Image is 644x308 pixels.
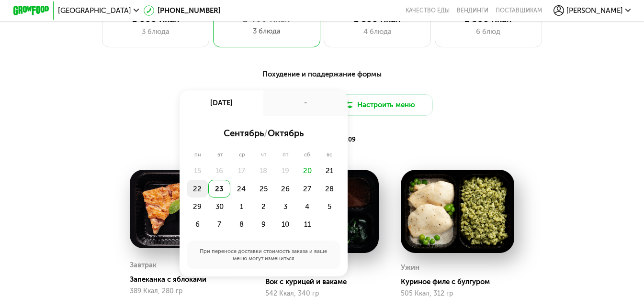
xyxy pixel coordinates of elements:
[130,258,157,272] div: Завтрак
[252,162,274,180] div: 18
[401,261,419,274] div: Ужин
[187,198,209,215] div: 29
[274,180,296,198] div: 26
[252,180,274,198] div: 25
[130,275,250,284] div: Запеканка с яблоками
[187,151,210,158] div: пн
[208,180,230,198] div: 23
[208,198,230,215] div: 30
[187,241,340,269] div: При переносе доставки стоимость заказа и ваше меню могут измениться
[496,7,542,14] div: поставщикам
[274,162,296,180] div: 19
[230,162,252,180] div: 17
[318,151,340,158] div: вс
[180,90,264,115] div: [DATE]
[208,162,230,180] div: 16
[268,128,304,139] span: октябрь
[566,7,623,14] span: [PERSON_NAME]
[144,5,221,16] a: [PHONE_NUMBER]
[263,90,348,115] div: -
[222,26,311,36] div: 3 блюда
[406,7,450,14] a: Качество еды
[264,128,268,139] span: /
[318,180,340,198] div: 28
[224,128,264,139] span: сентябрь
[187,180,209,198] div: 22
[296,216,318,233] div: 11
[253,151,274,158] div: чт
[252,216,274,233] div: 9
[401,277,521,286] div: Куриное филе с булгуром
[187,216,209,233] div: 6
[318,162,340,180] div: 21
[130,287,243,295] div: 389 Ккал, 280 гр
[318,198,340,215] div: 5
[296,162,318,180] div: 20
[58,7,131,14] span: [GEOGRAPHIC_DATA]
[57,69,587,80] div: Похудение и поддержание формы
[265,290,379,297] div: 542 Ккал, 340 гр
[296,151,319,158] div: сб
[230,180,252,198] div: 24
[401,290,514,297] div: 505 Ккал, 312 гр
[230,198,252,215] div: 1
[457,7,488,14] a: Вендинги
[274,198,296,215] div: 3
[187,162,209,180] div: 15
[444,26,533,37] div: 6 блюд
[231,151,253,158] div: ср
[333,26,422,37] div: 4 блюда
[230,216,252,233] div: 8
[296,198,318,215] div: 4
[208,216,230,233] div: 7
[296,180,318,198] div: 27
[252,198,274,215] div: 2
[112,26,200,37] div: 3 блюда
[274,216,296,233] div: 10
[274,151,296,158] div: пт
[209,151,231,158] div: вт
[265,277,386,286] div: Вок с курицей и вакаме
[326,94,433,116] button: Настроить меню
